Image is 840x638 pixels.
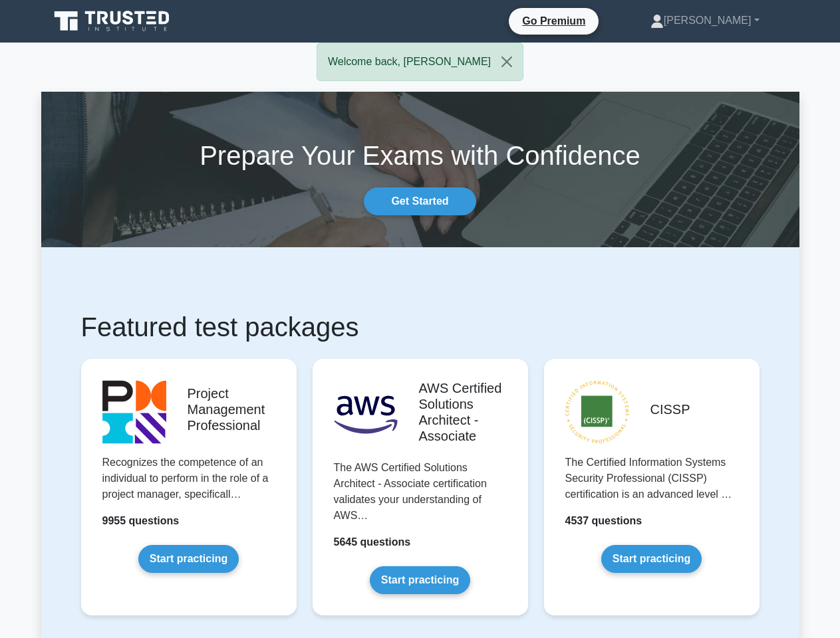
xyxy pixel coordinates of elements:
div: Welcome back, [PERSON_NAME] [317,43,523,81]
a: Start practicing [138,545,239,573]
button: Close [491,43,523,80]
a: Go Premium [514,13,593,29]
a: Get Started [364,187,476,215]
a: Start practicing [601,545,702,573]
h1: Featured test packages [81,311,760,343]
h1: Prepare Your Exams with Confidence [41,140,799,171]
a: [PERSON_NAME] [619,7,791,34]
a: Start practicing [370,566,470,594]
